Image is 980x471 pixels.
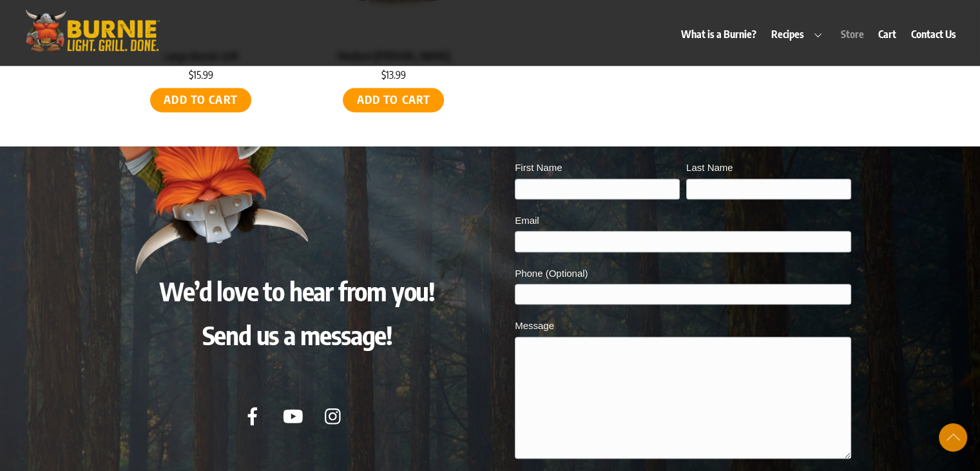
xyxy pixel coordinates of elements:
a: Burnie Grill [18,37,166,59]
a: Store [834,19,870,49]
a: What is a Burnie? [675,19,763,49]
bdi: 15.99 [189,68,213,81]
a: Cart [872,19,903,49]
span: $ [189,68,193,81]
bdi: 13.99 [381,68,406,81]
a: instagram [318,408,354,421]
span: We’d love to hear from you! [159,275,435,307]
span: $ [381,68,386,81]
img: burniegrill.com-logo-high-res-2020110_500px [18,6,166,55]
img: Burnie Grill [117,146,310,276]
a: youtube [278,408,313,421]
a: facebook [237,408,273,421]
a: Contact Us [905,19,962,49]
span: Send us a message! [202,319,392,351]
label: Last Name [686,159,851,178]
label: Message [515,317,850,336]
label: Email [515,212,850,231]
a: Add to cart: “Large Burnie Grill” [150,88,251,113]
a: Add to cart: “Medium Burnie Grill” [343,88,444,113]
label: First Name [515,159,680,178]
a: Recipes [765,19,833,49]
label: Phone (Optional) [515,265,850,284]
